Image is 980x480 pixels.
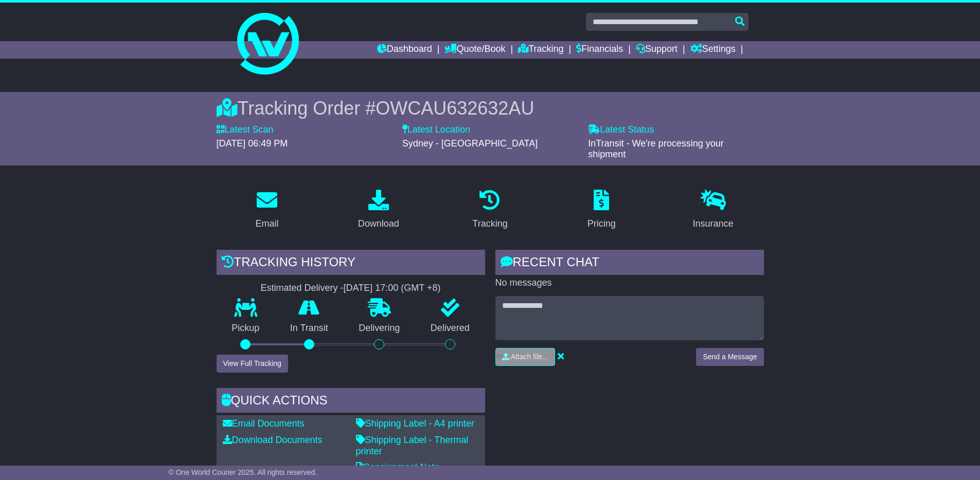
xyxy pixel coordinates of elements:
[588,138,724,160] span: InTransit - We're processing your shipment
[217,323,275,334] p: Pickup
[356,462,440,472] a: Consignment Note
[217,388,485,416] div: Quick Actions
[217,283,485,294] div: Estimated Delivery -
[576,41,623,59] a: Financials
[169,468,317,476] span: © One World Courier 2025. All rights reserved.
[377,41,432,59] a: Dashboard
[693,217,734,231] div: Insurance
[275,323,344,334] p: In Transit
[581,186,622,234] a: Pricing
[248,186,285,234] a: Email
[351,186,406,234] a: Download
[223,418,305,429] a: Email Documents
[217,124,274,136] label: Latest Scan
[356,418,474,429] a: Shipping Label - A4 printer
[255,217,278,231] div: Email
[518,41,563,59] a: Tracking
[217,138,288,149] span: [DATE] 06:49 PM
[472,217,507,231] div: Tracking
[690,41,736,59] a: Settings
[466,186,514,234] a: Tracking
[588,124,654,136] label: Latest Status
[686,186,740,234] a: Insurance
[402,138,538,149] span: Sydney - [GEOGRAPHIC_DATA]
[495,250,764,278] div: RECENT CHAT
[344,323,416,334] p: Delivering
[356,435,469,456] a: Shipping Label - Thermal printer
[223,435,323,445] a: Download Documents
[495,278,764,289] p: No messages
[217,250,485,278] div: Tracking history
[636,41,678,59] a: Support
[358,217,399,231] div: Download
[217,355,288,373] button: View Full Tracking
[402,124,470,136] label: Latest Location
[587,217,616,231] div: Pricing
[696,348,763,366] button: Send a Message
[376,98,534,119] span: OWCAU632632AU
[344,283,441,294] div: [DATE] 17:00 (GMT +8)
[217,97,764,119] div: Tracking Order #
[415,323,485,334] p: Delivered
[444,41,505,59] a: Quote/Book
